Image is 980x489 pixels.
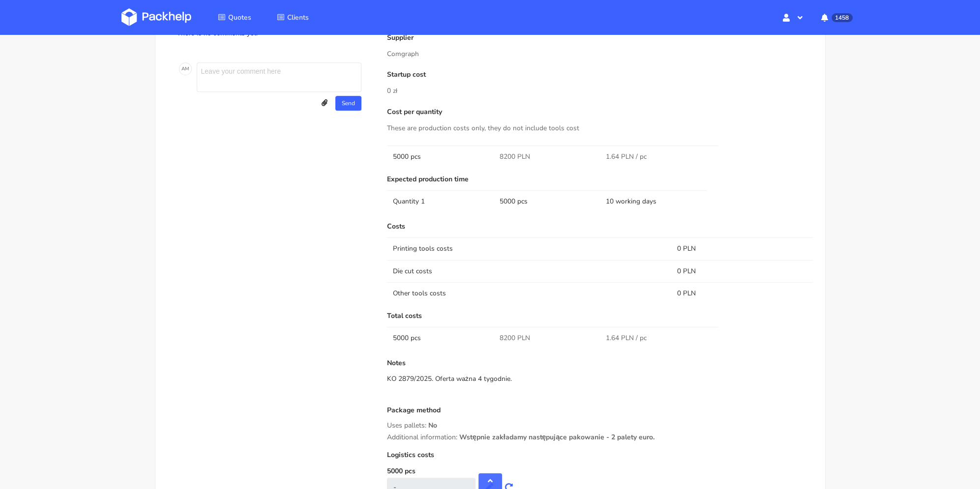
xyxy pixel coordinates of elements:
[206,8,263,26] a: Quotes
[387,260,671,282] td: Die cut costs
[493,190,600,212] td: 5000 pcs
[387,86,813,96] p: 0 zł
[606,152,647,162] span: 1.64 PLN / pc
[387,34,813,42] p: Supplier
[606,333,647,343] span: 1.64 PLN / pc
[387,359,813,367] p: Notes
[387,406,813,422] div: Package method
[499,333,530,343] span: 8200 PLN
[499,152,530,162] span: 8200 PLN
[387,123,813,134] p: These are production costs only, they do not include tools cost
[387,223,813,230] p: Costs
[387,175,813,183] p: Expected production time
[387,466,416,476] label: 5000 pcs
[671,282,813,304] td: 0 PLN
[832,13,852,22] span: 1458
[600,190,707,212] td: 10 working days
[387,374,813,384] div: KO 2879/2025. Oferta ważna 4 tygodnie.
[671,260,813,282] td: 0 PLN
[671,237,813,259] td: 0 PLN
[185,62,189,75] span: M
[813,8,859,26] button: 1458
[335,96,361,111] button: Send
[387,421,426,430] span: Uses pallets:
[387,190,494,212] td: Quantity 1
[428,421,437,437] span: No
[387,432,457,442] span: Additional information:
[228,13,251,22] span: Quotes
[265,8,321,26] a: Clients
[387,145,494,168] td: 5000 pcs
[387,451,813,466] div: Logistics costs
[387,71,813,79] p: Startup cost
[287,13,309,22] span: Clients
[387,327,494,349] td: 5000 pcs
[387,237,671,259] td: Printing tools costs
[387,49,813,59] p: Comgraph
[387,108,813,116] p: Cost per quantity
[459,432,654,449] span: Wstępnie zakładamy następujące pakowanie - 2 palety euro.
[387,282,671,304] td: Other tools costs
[181,62,185,75] span: A
[387,312,813,320] p: Total costs
[121,8,191,26] img: Dashboard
